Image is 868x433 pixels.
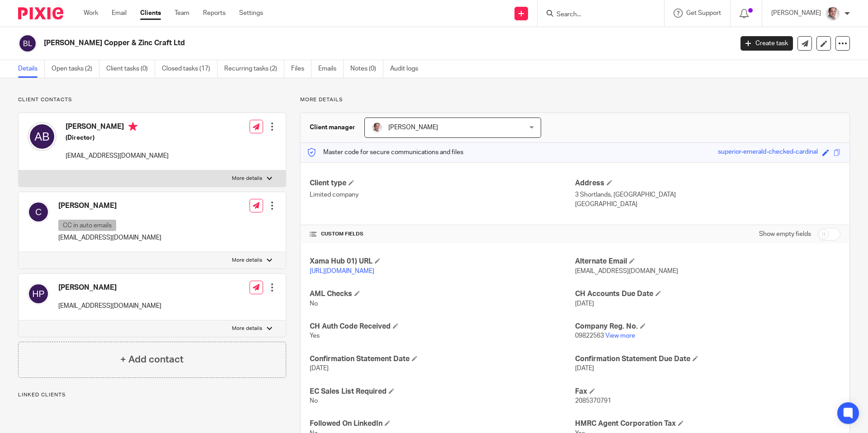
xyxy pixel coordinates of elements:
[575,333,604,339] span: 09822563
[575,387,840,396] h4: Fax
[372,122,382,133] img: Munro%20Partners-3202.jpg
[390,60,425,78] a: Audit logs
[718,147,818,158] div: superior-emerald-checked-cardinal
[556,11,637,19] input: Search
[106,60,155,78] a: Client tasks (0)
[232,257,262,264] p: More details
[575,190,840,199] p: 3 Shortlands, [GEOGRAPHIC_DATA]
[112,9,127,18] a: Email
[66,122,169,133] h4: [PERSON_NAME]
[575,354,840,364] h4: Confirmation Statement Due Date
[44,38,590,48] h2: [PERSON_NAME] Copper & Zinc Craft Ltd
[310,419,575,428] h4: Followed On LinkedIn
[310,354,575,364] h4: Confirmation Statement Date
[826,6,840,21] img: Munro%20Partners-3202.jpg
[605,333,635,339] a: View more
[741,36,793,51] a: Create task
[575,365,594,372] span: [DATE]
[18,7,63,19] img: Pixie
[232,175,262,182] p: More details
[575,257,840,266] h4: Alternate Email
[28,122,57,151] img: svg%3E
[175,9,189,18] a: Team
[28,201,49,223] img: svg%3E
[58,283,161,292] h4: [PERSON_NAME]
[203,9,226,18] a: Reports
[771,9,821,18] p: [PERSON_NAME]
[58,220,116,231] p: CC in auto emails
[310,322,575,331] h4: CH Auth Code Received
[310,268,374,274] a: [URL][DOMAIN_NAME]
[18,391,286,399] p: Linked clients
[18,34,37,53] img: svg%3E
[120,353,184,367] h4: + Add contact
[58,233,161,242] p: [EMAIL_ADDRESS][DOMAIN_NAME]
[58,201,161,211] h4: [PERSON_NAME]
[575,398,611,404] span: 2085370791
[575,200,840,209] p: [GEOGRAPHIC_DATA]
[388,124,438,131] span: [PERSON_NAME]
[140,9,161,18] a: Clients
[575,268,678,274] span: [EMAIL_ADDRESS][DOMAIN_NAME]
[310,190,575,199] p: Limited company
[310,301,318,307] span: No
[66,151,169,160] p: [EMAIL_ADDRESS][DOMAIN_NAME]
[307,148,463,157] p: Master code for secure communications and files
[575,301,594,307] span: [DATE]
[575,179,840,188] h4: Address
[52,60,99,78] a: Open tasks (2)
[686,10,721,16] span: Get Support
[310,289,575,299] h4: AML Checks
[310,257,575,266] h4: Xama Hub 01) URL
[18,60,45,78] a: Details
[759,230,811,239] label: Show empty fields
[28,283,49,305] img: svg%3E
[575,322,840,331] h4: Company Reg. No.
[128,122,137,131] i: Primary
[58,301,161,311] p: [EMAIL_ADDRESS][DOMAIN_NAME]
[575,419,840,428] h4: HMRC Agent Corporation Tax
[162,60,217,78] a: Closed tasks (17)
[310,179,575,188] h4: Client type
[232,325,262,332] p: More details
[300,96,850,104] p: More details
[310,333,320,339] span: Yes
[18,96,286,104] p: Client contacts
[310,231,575,238] h4: CUSTOM FIELDS
[66,133,169,142] h5: (Director)
[350,60,383,78] a: Notes (0)
[310,123,355,132] h3: Client manager
[224,60,284,78] a: Recurring tasks (2)
[575,289,840,299] h4: CH Accounts Due Date
[310,398,318,404] span: No
[310,387,575,396] h4: EC Sales List Required
[84,9,98,18] a: Work
[318,60,344,78] a: Emails
[291,60,311,78] a: Files
[310,365,329,372] span: [DATE]
[239,9,263,18] a: Settings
